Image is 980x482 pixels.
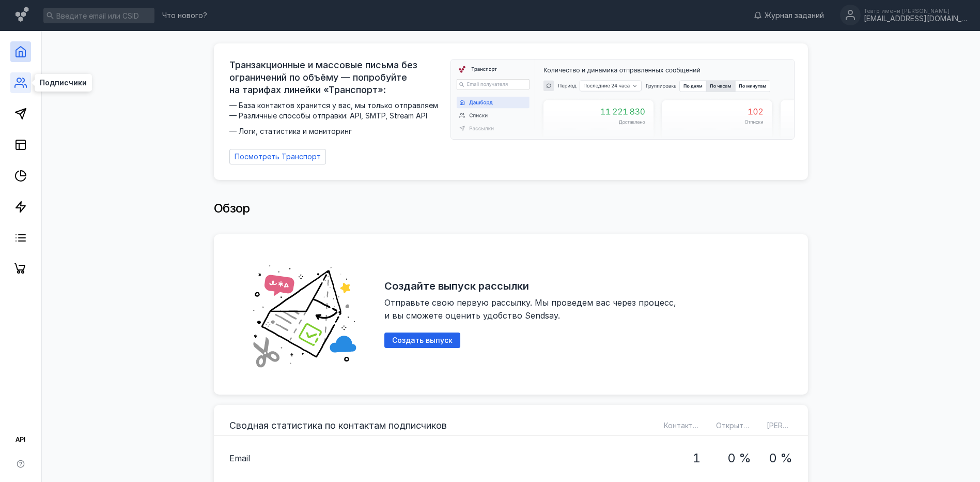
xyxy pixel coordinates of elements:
div: [EMAIL_ADDRESS][DOMAIN_NAME] [864,14,967,23]
input: Введите email или CSID [43,8,154,23]
span: Что нового? [162,12,207,19]
img: abd19fe006828e56528c6cd305e49c57.png [240,250,369,379]
span: Транзакционные и массовые письма без ограничений по объёму — попробуйте на тарифах линейки «Транс... [229,59,444,96]
h1: 1 [692,451,701,465]
a: Журнал заданий [749,10,829,21]
h1: 0 % [727,451,751,465]
span: Подписчики [40,79,87,86]
span: Создать выпуск [392,336,453,345]
h1: 0 % [769,451,792,465]
h3: Сводная статистика по контактам подписчиков [229,420,447,431]
span: Посмотреть Транспорт [235,153,321,161]
h2: Создайте выпуск рассылки [384,280,529,292]
span: [PERSON_NAME] [767,421,825,430]
span: Отправьте свою первую рассылку. Мы проведем вас через процесс, и вы сможете оценить удобство Send... [384,297,679,321]
span: Контактов [664,421,702,430]
div: Театр имени [PERSON_NAME] [864,8,967,14]
button: Создать выпуск [384,333,460,348]
img: dashboard-transport-banner [451,59,794,139]
span: Журнал заданий [765,10,824,21]
span: Email [229,452,250,464]
a: Что нового? [157,12,212,19]
span: — База контактов хранится у вас, мы только отправляем — Различные способы отправки: API, SMTP, St... [229,100,444,137]
span: Обзор [214,201,250,216]
a: Посмотреть Транспорт [229,149,326,164]
span: Открытий [716,421,752,430]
